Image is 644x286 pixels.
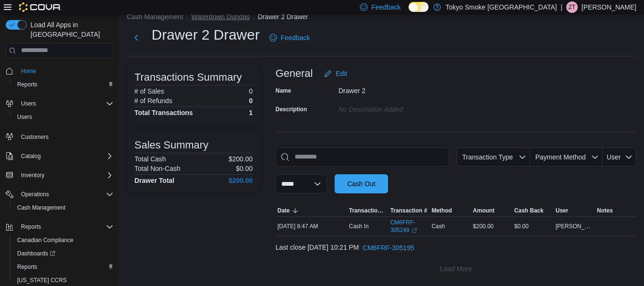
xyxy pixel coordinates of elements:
[27,20,113,39] span: Load All Apps in [GEOGRAPHIC_DATA]
[17,130,113,142] span: Customers
[530,148,603,167] button: Payment Method
[277,207,290,214] span: Date
[440,264,472,274] span: Load More
[21,100,36,107] span: Users
[347,179,375,189] span: Cash Out
[371,2,400,12] span: Feedback
[13,111,113,123] span: Users
[603,148,636,167] button: User
[457,148,530,167] button: Transaction Type
[276,238,636,257] div: Last close [DATE] 10:21 PM
[512,221,554,232] div: $0.00
[276,259,636,278] button: Load More
[595,205,636,216] button: Notes
[21,133,49,141] span: Customers
[582,1,636,13] p: [PERSON_NAME]
[556,207,569,214] span: User
[566,1,578,13] div: Zachary Thomas
[13,275,71,286] a: [US_STATE] CCRS
[471,205,512,216] button: Amount
[17,189,113,200] span: Operations
[17,204,65,212] span: Cash Management
[10,233,117,247] button: Canadian Compliance
[249,109,253,117] h4: 1
[17,98,113,109] span: Users
[2,129,117,143] button: Customers
[17,276,67,284] span: [US_STATE] CCRS
[13,202,113,213] span: Cash Management
[2,64,117,78] button: Home
[17,81,37,88] span: Reports
[409,12,409,12] span: Dark Mode
[473,207,494,214] span: Amount
[10,247,117,260] a: Dashboards
[335,174,388,193] button: Cash Out
[388,205,430,216] button: Transaction #
[2,188,117,201] button: Operations
[338,102,466,113] div: No Description added
[13,79,41,90] a: Reports
[13,248,59,259] a: Dashboards
[17,221,113,233] span: Reports
[431,222,445,230] span: Cash
[17,113,32,121] span: Users
[556,222,593,230] span: [PERSON_NAME]
[13,248,113,259] span: Dashboards
[266,28,314,47] a: Feedback
[13,79,113,90] span: Reports
[13,111,36,123] a: Users
[2,169,117,182] button: Inventory
[17,169,113,181] span: Inventory
[17,250,55,257] span: Dashboards
[446,1,557,13] p: Tokyo Smoke [GEOGRAPHIC_DATA]
[258,13,308,21] button: Drawer 2 Drawer
[462,153,513,161] span: Transaction Type
[2,97,117,110] button: Users
[17,236,73,244] span: Canadian Compliance
[249,97,253,105] p: 0
[134,72,242,83] h3: Transactions Summary
[473,222,493,230] span: $200.00
[10,201,117,214] button: Cash Management
[228,177,253,184] h4: $200.00
[127,13,183,21] button: Cash Management
[21,152,41,160] span: Catalog
[276,205,347,216] button: Date
[17,65,113,77] span: Home
[607,153,621,161] span: User
[17,169,48,181] button: Inventory
[359,238,418,257] button: CM6FRF-305195
[21,171,44,179] span: Inventory
[134,139,208,151] h3: Sales Summary
[17,131,52,143] a: Customers
[554,205,595,216] button: User
[2,220,117,233] button: Reports
[127,28,146,47] button: Next
[17,150,113,162] span: Catalog
[363,243,414,253] span: CM6FRF-305195
[276,68,313,79] h3: General
[134,109,193,117] h4: Total Transactions
[13,261,41,273] a: Reports
[191,13,249,21] button: Waterdown Dundas
[152,25,260,44] h1: Drawer 2 Drawer
[17,98,40,109] button: Users
[134,165,181,172] h6: Total Non-Cash
[10,110,117,124] button: Users
[336,69,347,78] span: Edit
[17,150,44,162] button: Catalog
[2,149,117,163] button: Catalog
[349,222,368,230] p: Cash In
[409,2,429,12] input: Dark Mode
[276,106,307,113] label: Description
[597,207,613,214] span: Notes
[21,67,36,75] span: Home
[249,87,253,95] p: 0
[13,234,77,246] a: Canadian Compliance
[17,65,40,77] a: Home
[13,234,113,246] span: Canadian Compliance
[134,155,166,163] h6: Total Cash
[134,87,164,95] h6: # of Sales
[569,1,576,13] span: ZT
[10,78,117,91] button: Reports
